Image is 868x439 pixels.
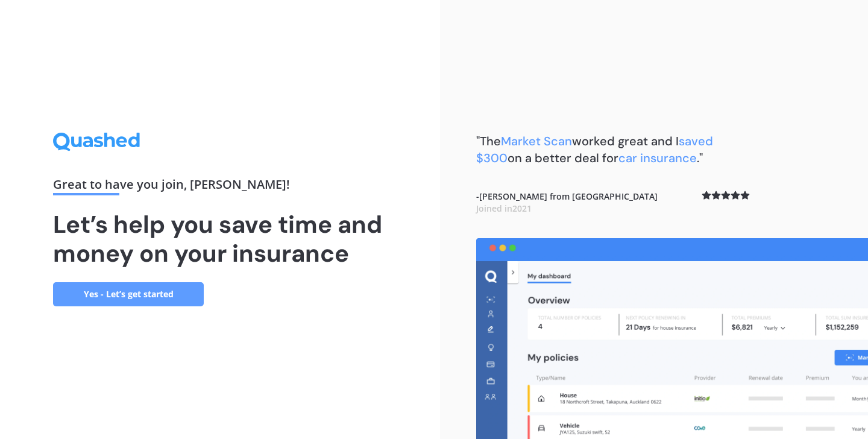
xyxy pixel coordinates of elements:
b: - [PERSON_NAME] from [GEOGRAPHIC_DATA] [476,191,658,214]
span: Market Scan [501,133,572,149]
span: saved $300 [476,133,713,166]
div: Great to have you join , [PERSON_NAME] ! [53,178,387,195]
span: Joined in 2021 [476,203,532,214]
span: car insurance [618,150,697,166]
img: dashboard.webp [476,238,868,439]
b: "The worked great and I on a better deal for ." [476,133,713,166]
a: Yes - Let’s get started [53,282,204,306]
h1: Let’s help you save time and money on your insurance [53,210,387,268]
